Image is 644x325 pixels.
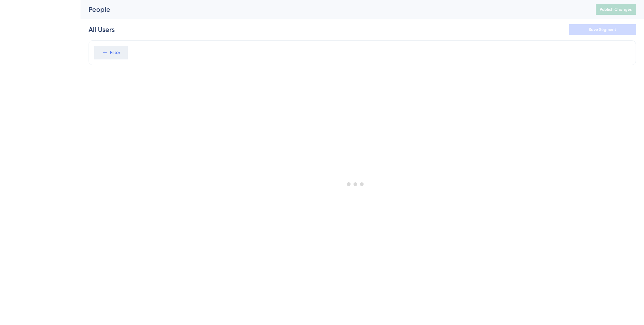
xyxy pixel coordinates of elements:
div: All Users [89,25,115,34]
button: Save Segment [569,24,636,35]
span: Save Segment [589,27,616,32]
span: Publish Changes [600,7,632,12]
div: People [89,5,579,14]
button: Publish Changes [596,4,636,15]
